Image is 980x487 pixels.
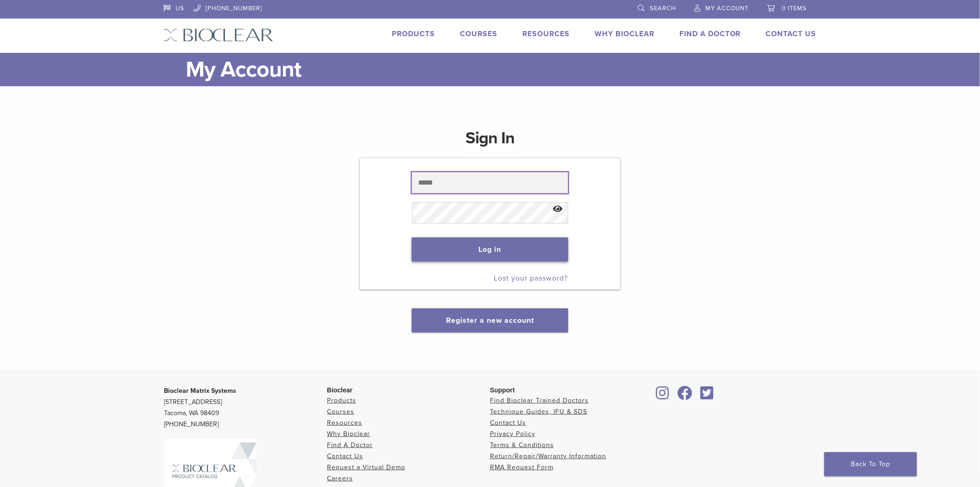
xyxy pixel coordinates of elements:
[412,237,568,262] button: Log in
[460,29,497,38] a: Courses
[327,397,356,404] a: Products
[650,5,676,12] span: Search
[522,29,570,38] a: Resources
[653,391,672,401] a: Bioclear
[490,441,554,449] a: Terms & Conditions
[164,387,236,395] strong: Bioclear Matrix Systems
[490,463,553,471] a: RMA Request Form
[186,53,817,86] h1: My Account
[705,5,749,12] span: My Account
[164,385,327,430] p: [STREET_ADDRESS] Tacoma, WA 98409 [PHONE_NUMBER]
[548,198,568,221] button: Show password
[697,391,717,401] a: Bioclear
[766,29,817,38] a: Contact Us
[490,408,587,416] a: Technique Guides, IFU & SDS
[327,452,363,460] a: Contact Us
[412,308,568,333] button: Register a new account
[446,316,534,325] a: Register a new account
[490,397,589,404] a: Find Bioclear Trained Doctors
[494,274,568,283] a: Lost your password?
[490,452,606,460] a: Return/Repair/Warranty Information
[327,430,370,438] a: Why Bioclear
[327,419,362,427] a: Resources
[392,29,435,38] a: Products
[824,452,917,476] a: Back To Top
[595,29,654,38] a: Why Bioclear
[327,386,352,394] span: Bioclear
[327,408,354,416] a: Courses
[327,463,405,471] a: Request a Virtual Demo
[327,441,373,449] a: Find A Doctor
[490,430,535,438] a: Privacy Policy
[327,474,353,482] a: Careers
[163,28,273,42] img: Bioclear
[679,29,741,38] a: Find A Doctor
[674,391,696,401] a: Bioclear
[782,5,807,12] span: 0 items
[490,419,526,427] a: Contact Us
[465,127,515,157] h1: Sign In
[490,386,515,394] span: Support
